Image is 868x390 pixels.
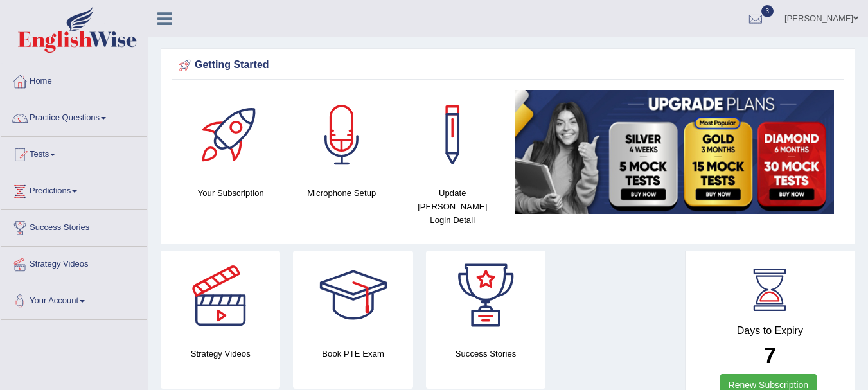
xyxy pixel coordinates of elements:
a: Your Account [1,283,147,315]
h4: Success Stories [426,347,545,360]
a: Strategy Videos [1,247,147,279]
a: Home [1,64,147,96]
h4: Update [PERSON_NAME] Login Detail [403,186,502,227]
a: Tests [1,137,147,169]
div: Getting Started [175,56,840,75]
h4: Days to Expiry [700,325,840,337]
a: Predictions [1,173,147,206]
h4: Strategy Videos [161,347,280,360]
h4: Your Subscription [182,186,280,200]
a: Success Stories [1,210,147,242]
h4: Microphone Setup [293,186,391,200]
span: 3 [761,5,774,17]
img: small5.jpg [515,90,835,214]
a: Practice Questions [1,100,147,132]
h4: Book PTE Exam [293,347,412,360]
b: 7 [764,342,776,368]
